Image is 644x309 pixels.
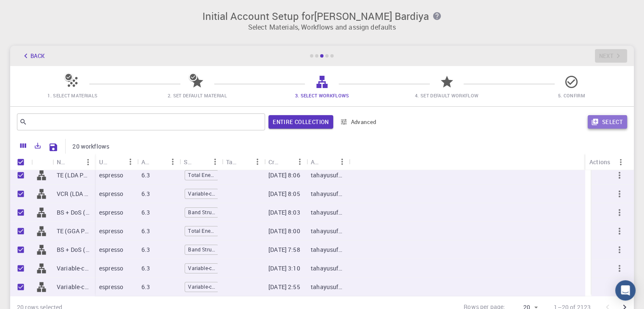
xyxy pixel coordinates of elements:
div: Application Version [137,154,180,170]
p: VCR (LDA PZ) (PW USP) [57,190,91,198]
span: 5. Confirm [558,92,585,99]
span: 4. Set Default Workflow [415,92,478,99]
button: Menu [614,155,627,169]
p: tahayusuf405 [311,283,345,291]
div: Open Intercom Messenger [615,280,636,301]
div: Tags [226,154,237,170]
span: Variable-cell Relaxation [185,265,218,272]
p: 6.3 [141,283,150,291]
p: espresso [99,264,123,273]
button: Export [30,139,45,152]
div: Created [268,154,279,170]
p: espresso [99,283,123,291]
div: Name [53,154,95,170]
button: Save Explorer Settings [45,139,62,156]
div: Used application [99,154,110,170]
p: 6.3 [141,190,150,198]
p: Variable-cell Relaxation 2 (GGA PBE) (PW NCON FULLY REL) [57,283,91,291]
p: espresso [99,227,123,235]
button: Menu [335,155,349,168]
p: [DATE] 2:55 [268,283,300,291]
div: Account [307,154,349,170]
button: Menu [166,155,180,168]
span: 3. Select Workflows [295,92,349,99]
p: espresso [99,208,123,217]
p: TE (GGA PBESol) (PW USP) [57,227,91,235]
button: Sort [195,155,208,168]
span: Total Energy [185,171,218,179]
div: Application Version [141,154,152,170]
p: 20 workflows [72,142,109,151]
button: Menu [124,155,137,168]
p: 6.3 [141,227,150,235]
span: Band Structure + Density of States [185,246,218,253]
p: tahayusuf405 [311,190,345,198]
p: [DATE] 7:58 [268,246,300,254]
button: Sort [110,155,124,168]
div: Icon [31,154,53,170]
div: Name [57,154,68,170]
p: tahayusuf405 [311,246,345,254]
p: tahayusuf405 [311,208,345,217]
button: Menu [208,155,222,168]
button: Menu [81,155,95,169]
span: 2. Set Default Material [168,92,227,99]
span: Variable-cell Relaxation [185,283,218,290]
p: espresso [99,246,123,254]
p: [DATE] 3:10 [268,264,300,273]
p: Variable-cell Relaxation (clone) 2 [57,264,91,273]
p: [DATE] 8:06 [268,171,300,179]
button: Sort [279,155,293,168]
button: Sort [322,155,335,168]
p: espresso [99,190,123,198]
button: Advanced [337,115,381,129]
button: Select [588,115,627,129]
h3: Initial Account Setup for [PERSON_NAME] Bardiya [15,10,629,22]
p: TE (LDA PZ) (PW USP) [57,171,91,179]
span: 1. Select Materials [47,92,97,99]
button: Entire collection [268,115,333,129]
p: tahayusuf405 [311,227,345,235]
div: Subworkflows [184,154,195,170]
button: Sort [237,155,251,168]
p: [DATE] 8:05 [268,190,300,198]
div: Created [264,154,307,170]
div: Actions [589,154,610,170]
p: 6.3 [141,246,150,254]
p: BS + DoS (LDA PZ) (PW USP) [57,208,91,217]
p: espresso [99,171,123,179]
p: [DATE] 8:00 [268,227,300,235]
span: Variable-cell Relaxation [185,190,218,197]
button: Columns [16,139,30,152]
div: Account [311,154,322,170]
p: 6.3 [141,208,150,217]
div: Used application [95,154,137,170]
button: Sort [68,155,81,169]
button: Back [17,49,49,63]
button: Sort [152,155,166,168]
button: Menu [251,155,264,168]
p: tahayusuf405 [311,264,345,273]
p: Select Materials, Workflows and assign defaults [15,22,629,32]
span: Total Energy [185,227,218,235]
div: Actions [585,154,627,170]
p: 6.3 [141,264,150,273]
p: [DATE] 8:03 [268,208,300,217]
span: Band Structure + Density of States [185,209,218,216]
span: Filter throughout whole library including sets (folders) [268,115,333,129]
span: Support [17,6,47,14]
p: BS + DoS (GGA PBESol) (PW USP) [57,246,91,254]
p: 6.3 [141,171,150,179]
p: tahayusuf405 [311,171,345,179]
button: Menu [293,155,307,168]
div: Tags [222,154,264,170]
div: Subworkflows [180,154,222,170]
